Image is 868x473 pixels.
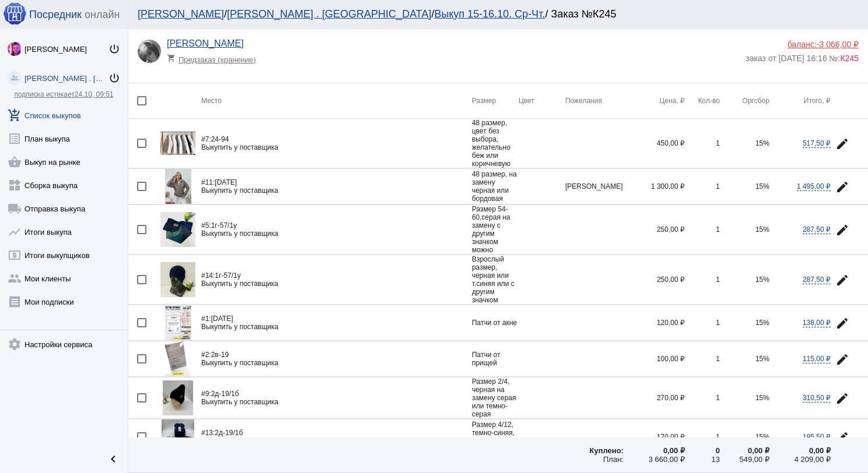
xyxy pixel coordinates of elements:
[745,49,859,63] div: заказ от [DATE] 16:16 №:
[472,83,519,119] th: Размер
[163,380,192,415] img: 1c9c17.jpg
[565,83,624,119] th: Пожелания
[472,119,519,168] div: 48 размер, цвет без выбора, желательно беж или коричневую
[201,271,215,280] span: #14:
[165,169,191,204] img: tK898y.jpg
[472,351,519,367] div: Патчи от прищей
[755,139,769,147] span: 15%
[624,182,685,190] div: 1 300,00 ₽
[201,135,229,143] span: 24-94
[803,276,831,284] span: 287,50 ₽
[685,225,720,234] div: 1
[565,446,624,455] div: Куплено:
[803,139,831,148] span: 517,50 ₽
[755,355,769,363] span: 15%
[685,446,720,455] div: 0
[8,225,22,239] mat-icon: show_chart
[803,433,831,442] span: 195,50 ₽
[835,180,849,194] mat-icon: edit
[201,315,211,323] span: #1:
[685,139,720,147] div: 1
[685,182,720,190] div: 1
[201,315,233,323] span: [DATE]
[201,230,472,238] div: Выкупить у поставщика
[108,72,120,84] mat-icon: power_settings_new
[755,276,769,284] span: 15%
[797,182,831,191] span: 1 495,00 ₽
[472,319,519,327] div: Патчи от акне
[8,337,22,351] mat-icon: settings
[835,352,849,366] mat-icon: edit
[201,178,215,186] span: #11:
[201,359,472,367] div: Выкупить у поставщика
[8,178,22,192] mat-icon: widgets
[201,280,472,288] div: Выкупить у поставщика
[835,391,849,405] mat-icon: edit
[167,38,244,48] a: [PERSON_NAME]
[201,323,472,331] div: Выкупить у поставщика
[8,202,22,216] mat-icon: local_shipping
[624,225,685,234] div: 250,00 ₽
[8,132,22,146] mat-icon: list_alt
[755,394,769,402] span: 15%
[164,305,191,340] img: bCTnmZ.jpg
[201,271,241,280] span: 1г-57/1у
[565,455,624,464] div: План:
[106,452,120,466] mat-icon: chevron_left
[8,155,22,169] mat-icon: shopping_basket
[434,8,545,20] a: Выкуп 15-16.10. Ср-Чт.
[8,42,22,56] img: 73xLq58P2BOqs-qIllg3xXCtabieAB0OMVER0XTxHpc0AjG-Rb2SSuXsq4It7hEfqgBcQNho.jpg
[755,433,769,441] span: 15%
[803,225,831,234] span: 287,50 ₽
[803,355,831,363] span: 115,00 ₽
[685,355,720,363] div: 1
[685,276,720,284] div: 1
[565,182,624,190] app-description-cutted: [PERSON_NAME]
[685,394,720,402] div: 1
[835,430,849,444] mat-icon: edit
[624,355,685,363] div: 100,00 ₽
[835,316,849,330] mat-icon: edit
[201,351,211,359] span: #2:
[201,429,243,437] span: 2д-19/1б
[201,390,211,398] span: #9:
[624,83,685,119] th: Цена, ₽
[472,170,519,203] div: 48 размер, на замену черная или бордовая
[720,455,769,464] div: 549,00 ₽
[769,455,831,464] div: 4 209,00 ₽
[14,90,113,98] a: подписка истекает24.10, 09:51
[835,273,849,287] mat-icon: edit
[720,446,769,455] div: 0,00 ₽
[624,394,685,402] div: 270,00 ₽
[167,49,263,64] div: Предзаказ (хранение)
[519,83,565,119] th: Цвет
[840,54,859,63] span: К245
[624,455,685,464] div: 3 660,00 ₽
[165,341,191,376] img: vMOhtU.jpg
[167,54,178,62] mat-icon: shopping_cart
[472,377,519,418] div: Размер 2/4, черная на замену серая или темно-серая
[201,437,472,445] div: Выкупить у поставщика
[8,271,22,285] mat-icon: group
[472,205,519,254] div: Размер 54-60,серая на замену с другим значком можно
[201,398,472,406] div: Выкупить у поставщика
[201,83,472,119] th: Место
[817,40,859,49] span: -3 066,00 ₽
[755,319,769,327] span: 15%
[160,212,195,247] img: ttY4fG.jpg
[24,45,108,54] div: [PERSON_NAME]
[201,143,472,151] div: Выкупить у поставщика
[8,248,22,262] mat-icon: local_atm
[755,225,769,234] span: 15%
[201,135,211,143] span: #7:
[85,9,120,21] span: онлайн
[24,74,108,83] div: [PERSON_NAME] . [GEOGRAPHIC_DATA]
[138,40,161,63] img: PV3mc8sUFZG9I9OJFcNKlGJv4iaoRHKaB1VIwoxzNH-LRS8tQU6iw0DWJCY5_nFU-hLPhA.jpg
[624,319,685,327] div: 120,00 ₽
[201,186,472,195] div: Выкупить у поставщика
[835,137,849,151] mat-icon: edit
[769,83,831,119] th: Итого, ₽
[201,429,215,437] span: #13:
[201,351,229,359] span: 2в-19
[29,9,82,21] span: Посредник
